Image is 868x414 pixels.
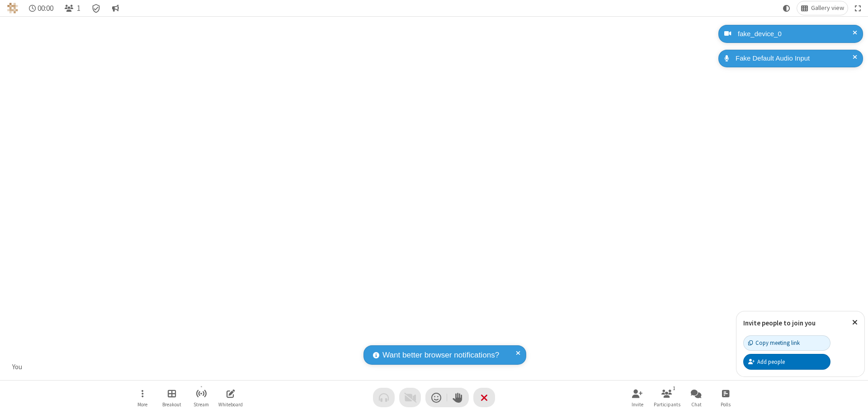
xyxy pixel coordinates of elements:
[425,388,447,407] button: Send a reaction
[9,362,26,372] div: You
[653,385,680,410] button: Open participant list
[624,385,651,410] button: Invite participants (⌘+Shift+I)
[217,385,244,410] button: Open shared whiteboard
[735,29,856,39] div: fake_device_0
[779,1,794,15] button: Using system theme
[797,1,848,15] button: Change layout
[382,349,499,361] span: Want better browser notifications?
[38,4,53,13] span: 00:00
[7,3,18,14] img: QA Selenium DO NOT DELETE OR CHANGE
[670,384,678,392] div: 1
[373,388,395,407] button: Audio problem - check your Internet connection or call by phone
[743,335,830,351] button: Copy meeting link
[473,388,495,407] button: End or leave meeting
[88,1,105,15] div: Meeting details Encryption enabled
[399,388,421,407] button: Video
[691,402,702,407] span: Chat
[811,5,844,12] span: Gallery view
[129,385,156,410] button: Open menu
[712,385,739,410] button: Open poll
[743,354,830,369] button: Add people
[851,1,865,15] button: Fullscreen
[654,402,680,407] span: Participants
[108,1,123,15] button: Conversation
[61,1,84,15] button: Open participant list
[193,402,209,407] span: Stream
[25,1,57,15] div: Timer
[77,4,80,13] span: 1
[683,385,710,410] button: Open chat
[137,402,147,407] span: More
[218,402,243,407] span: Whiteboard
[158,385,185,410] button: Manage Breakout Rooms
[721,402,731,407] span: Polls
[162,402,181,407] span: Breakout
[845,311,864,334] button: Close popover
[732,53,856,64] div: Fake Default Audio Input
[743,319,816,327] label: Invite people to join you
[447,388,469,407] button: Raise hand
[188,385,215,410] button: Start streaming
[748,339,800,347] div: Copy meeting link
[632,402,643,407] span: Invite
